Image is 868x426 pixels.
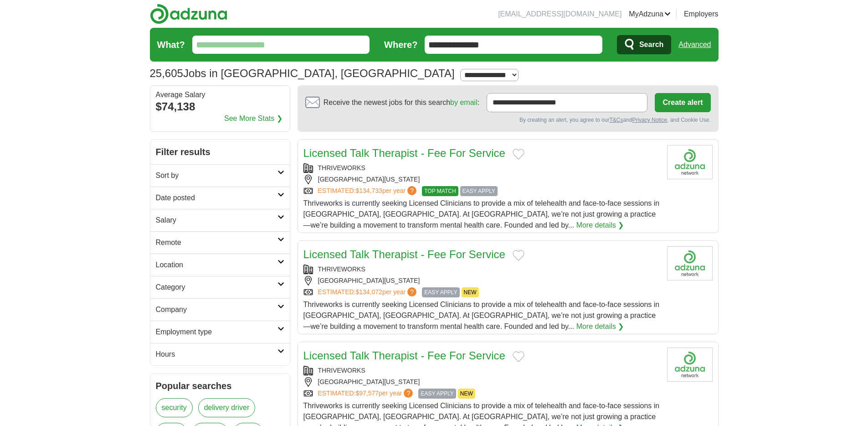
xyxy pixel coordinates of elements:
[156,260,277,270] h2: Location
[303,301,660,330] span: Thriveworks is currently seeking Licensed Clinicians to provide a mix of telehealth and face-to-f...
[655,93,710,112] button: Create alert
[150,276,290,298] a: Category
[156,379,284,393] h2: Popular searches
[303,377,660,387] div: [GEOGRAPHIC_DATA][US_STATE]
[156,192,277,203] h2: Date posted
[318,186,419,196] a: ESTIMATED:$134,733per year?
[513,351,524,362] button: Add to favorite jobs
[156,349,277,360] h2: Hours
[157,38,185,52] label: What?
[305,116,711,124] div: By creating an alert, you agree to our and , and Cookie Use.
[355,390,379,397] span: $97,577
[156,327,277,338] h2: Employment type
[318,287,419,297] a: ESTIMATED:$134,072per year?
[303,163,660,173] div: THRIVEWORKS
[667,145,713,179] img: Company logo
[303,248,505,260] a: Licensed Talk Therapist - Fee For Service
[667,348,713,382] img: Company logo
[156,237,277,248] h2: Remote
[609,117,623,123] a: T&Cs
[156,398,193,417] a: security
[150,65,183,82] span: 25,605
[422,186,458,196] span: TOP MATCH
[462,287,479,297] span: NEW
[303,265,660,274] div: THRIVEWORKS
[150,187,290,209] a: Date posted
[632,117,667,123] a: Privacy Notice
[198,398,256,417] a: delivery driver
[318,389,415,399] a: ESTIMATED:$97,577per year?
[355,187,382,194] span: $134,733
[617,35,671,54] button: Search
[156,170,277,181] h2: Sort by
[156,304,277,315] h2: Company
[303,366,660,375] div: THRIVEWORKS
[407,186,416,195] span: ?
[150,209,290,231] a: Salary
[513,250,524,261] button: Add to favorite jobs
[150,254,290,276] a: Location
[150,231,290,254] a: Remote
[576,220,624,231] a: More details ❯
[156,282,277,293] h2: Category
[355,288,382,296] span: $134,072
[384,38,417,52] label: Where?
[639,36,663,54] span: Search
[513,149,524,160] button: Add to favorite jobs
[450,99,478,106] a: by email
[324,97,479,108] span: Receive the newest jobs for this search :
[303,147,505,159] a: Licensed Talk Therapist - Fee For Service
[150,67,455,79] h1: Jobs in [GEOGRAPHIC_DATA], [GEOGRAPHIC_DATA]
[150,4,227,24] img: Adzuna logo
[303,349,505,362] a: Licensed Talk Therapist - Fee For Service
[150,343,290,365] a: Hours
[404,389,413,398] span: ?
[498,9,621,20] li: [EMAIL_ADDRESS][DOMAIN_NAME]
[684,9,719,20] a: Employers
[303,199,660,229] span: Thriveworks is currently seeking Licensed Clinicians to provide a mix of telehealth and face-to-f...
[150,164,290,187] a: Sort by
[156,215,277,226] h2: Salary
[150,140,290,164] h2: Filter results
[407,287,416,296] span: ?
[150,321,290,343] a: Employment type
[629,9,671,20] a: MyAdzuna
[667,246,713,281] img: Company logo
[422,287,459,297] span: EASY APPLY
[418,389,456,399] span: EASY APPLY
[303,175,660,184] div: [GEOGRAPHIC_DATA][US_STATE]
[678,36,711,54] a: Advanced
[576,321,624,332] a: More details ❯
[156,91,284,99] div: Average Salary
[460,186,498,196] span: EASY APPLY
[150,298,290,321] a: Company
[156,99,284,115] div: $74,138
[303,276,660,286] div: [GEOGRAPHIC_DATA][US_STATE]
[224,113,282,124] a: See More Stats ❯
[458,389,475,399] span: NEW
